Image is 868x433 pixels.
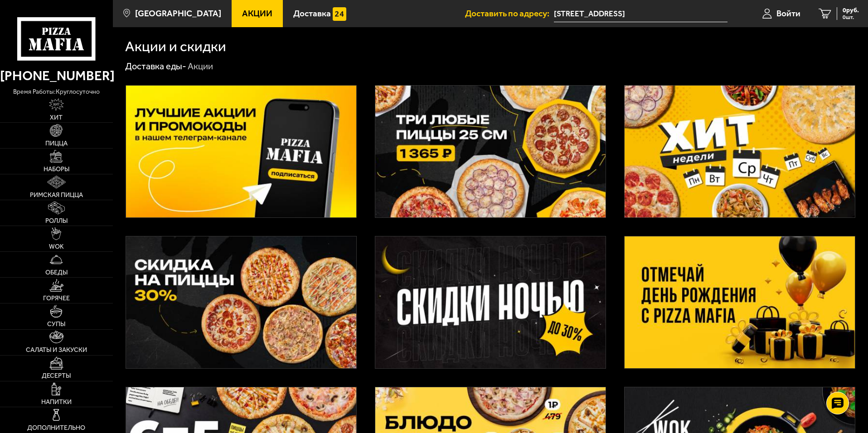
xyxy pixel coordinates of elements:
[242,9,272,18] span: Акции
[333,7,346,21] img: 15daf4d41897b9f0e9f617042186c801.svg
[125,39,226,54] h1: Акции и скидки
[47,321,65,327] span: Супы
[188,61,213,72] div: Акции
[45,269,68,276] span: Обеды
[776,9,800,18] span: Войти
[49,244,64,250] span: WOK
[843,7,859,14] span: 0 руб.
[843,14,859,20] span: 0 шт.
[465,9,554,18] span: Доставить по адресу:
[45,218,68,224] span: Роллы
[44,166,69,173] span: Наборы
[30,192,83,198] span: Римская пицца
[125,61,186,72] a: Доставка еды-
[26,347,87,353] span: Салаты и закуски
[41,399,72,405] span: Напитки
[554,5,727,22] input: Ваш адрес доставки
[27,425,85,431] span: Дополнительно
[45,140,68,147] span: Пицца
[293,9,331,18] span: Доставка
[135,9,221,18] span: [GEOGRAPHIC_DATA]
[42,373,71,379] span: Десерты
[43,295,70,302] span: Горячее
[50,115,63,121] span: Хит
